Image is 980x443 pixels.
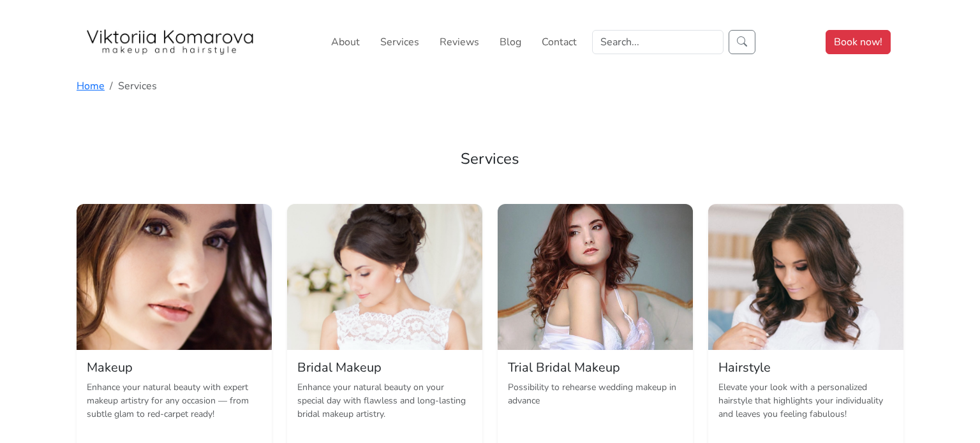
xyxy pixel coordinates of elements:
li: Services [105,78,157,94]
p: Elevate your look with a personalized hairstyle that highlights your individuality and leaves you... [718,381,893,432]
p: Enhance your natural beauty with expert makeup artistry for any occasion — from subtle glam to re... [87,381,262,432]
a: Services [375,29,424,55]
img: Makeup in San Diego [77,204,272,351]
p: Possibility to rehearse wedding makeup in advance [508,381,683,432]
a: Reviews [434,29,484,55]
nav: breadcrumb [77,78,903,94]
img: Trial Bridal Makeup in San Diego [498,204,693,351]
h5: Makeup [87,360,262,375]
h5: Trial Bridal Makeup [508,360,683,375]
input: Search [592,30,724,54]
img: San Diego Makeup Artist Viktoriia Komarova [84,29,256,55]
img: Hairstyle in San Diego [708,204,903,351]
a: Contact [537,29,582,55]
h2: Services [77,119,903,199]
img: Bridal Makeup in San Diego [287,204,482,351]
h5: Bridal Makeup [297,360,472,375]
a: Book now! [826,30,891,54]
a: About [326,29,365,55]
a: Home [77,79,105,93]
p: Enhance your natural beauty on your special day with flawless and long-lasting bridal makeup arti... [297,381,472,432]
a: Blog [494,29,526,55]
h5: Hairstyle [718,360,893,375]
